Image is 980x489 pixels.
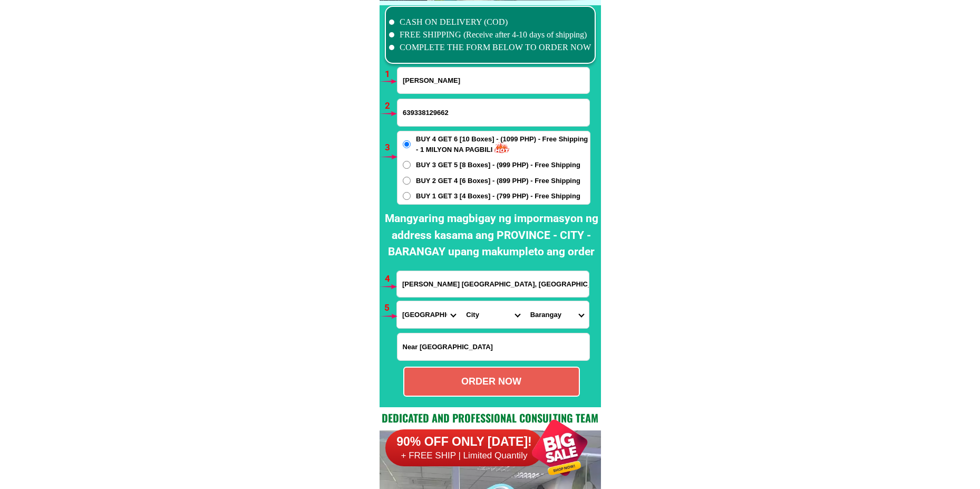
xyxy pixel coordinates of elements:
[397,68,589,93] input: Input full_name
[416,160,580,170] span: BUY 3 GET 5 [8 Boxes] - (999 PHP) - Free Shipping
[397,99,589,126] input: Input phone_number
[404,375,579,389] div: ORDER NOW
[385,99,397,113] h6: 2
[403,192,411,200] input: BUY 1 GET 3 [4 Boxes] - (799 PHP) - Free Shipping
[416,134,590,155] span: BUY 4 GET 6 [10 Boxes] - (1099 PHP) - Free Shipping - 1 MILYON NA PAGBILI
[397,271,589,297] input: Input address
[403,161,411,169] input: BUY 3 GET 5 [8 Boxes] - (999 PHP) - Free Shipping
[397,333,589,360] input: Input LANDMARKOFLOCATION
[403,177,411,185] input: BUY 2 GET 4 [6 Boxes] - (899 PHP) - Free Shipping
[385,434,544,450] h6: 90% OFF ONLY [DATE]!
[403,140,411,148] input: BUY 4 GET 6 [10 Boxes] - (1099 PHP) - Free Shipping - 1 MILYON NA PAGBILI
[389,28,591,41] li: FREE SHIPPING (Receive after 4-10 days of shipping)
[389,41,591,54] li: COMPLETE THE FORM BELOW TO ORDER NOW
[385,68,397,81] h6: 1
[385,141,397,155] h6: 3
[389,16,591,28] li: CASH ON DELIVERY (COD)
[385,450,544,462] h6: + FREE SHIP | Limited Quantily
[461,301,525,328] select: Select district
[525,301,589,328] select: Select commune
[382,210,601,261] h2: Mangyaring magbigay ng impormasyon ng address kasama ang PROVINCE - CITY - BARANGAY upang makumpl...
[416,176,580,186] span: BUY 2 GET 4 [6 Boxes] - (899 PHP) - Free Shipping
[385,272,397,286] h6: 4
[416,191,580,202] span: BUY 1 GET 3 [4 Boxes] - (799 PHP) - Free Shipping
[397,301,461,328] select: Select province
[384,301,396,315] h6: 5
[380,410,601,426] h2: Dedicated and professional consulting team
